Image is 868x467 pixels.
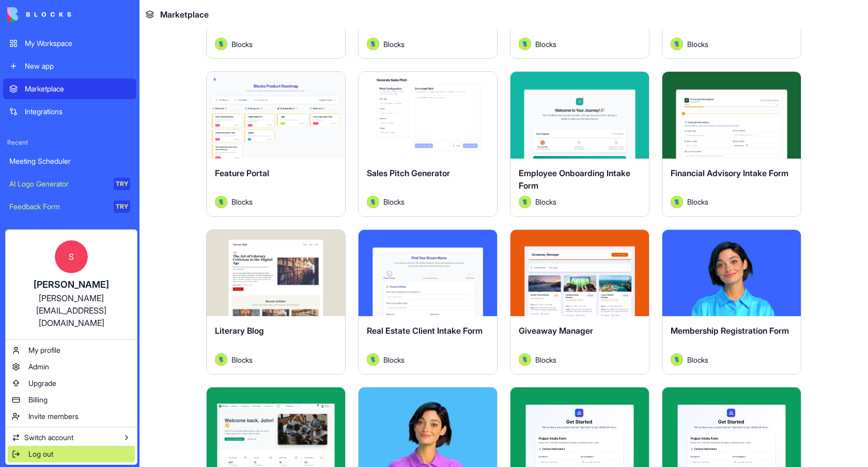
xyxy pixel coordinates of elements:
a: Invite members [8,408,135,425]
span: Invite members [28,411,79,422]
div: [PERSON_NAME] [16,277,127,292]
a: Billing [8,392,135,408]
span: Admin [28,362,49,372]
span: My profile [28,345,60,355]
a: Admin [8,359,135,375]
span: Billing [28,395,48,405]
span: Upgrade [28,378,56,388]
div: Meeting Scheduler [9,156,130,166]
a: My profile [8,342,135,359]
div: Feedback Form [9,201,106,212]
div: [PERSON_NAME][EMAIL_ADDRESS][DOMAIN_NAME] [16,292,127,329]
a: Upgrade [8,375,135,392]
div: TRY [114,200,130,213]
a: S[PERSON_NAME][PERSON_NAME][EMAIL_ADDRESS][DOMAIN_NAME] [8,232,135,337]
div: AI Logo Generator [9,179,106,189]
span: Log out [28,449,53,459]
div: TRY [114,178,130,190]
span: S [55,240,88,273]
span: Recent [3,138,136,147]
span: Switch account [24,432,73,443]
